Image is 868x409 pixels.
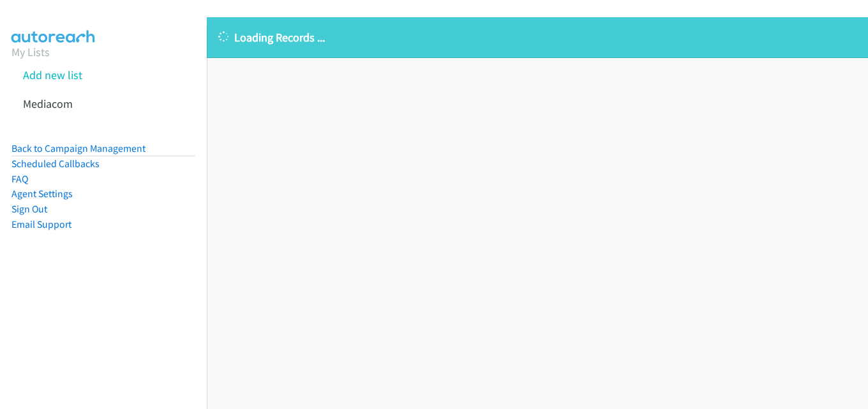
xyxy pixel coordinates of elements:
[11,45,50,59] a: My Lists
[11,188,73,200] a: Agent Settings
[11,142,146,154] a: Back to Campaign Management
[23,68,82,82] a: Add new list
[11,173,28,185] a: FAQ
[218,29,857,46] p: Loading Records ...
[11,203,47,215] a: Sign Out
[11,218,71,230] a: Email Support
[11,158,100,170] a: Scheduled Callbacks
[23,96,73,111] a: Mediacom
